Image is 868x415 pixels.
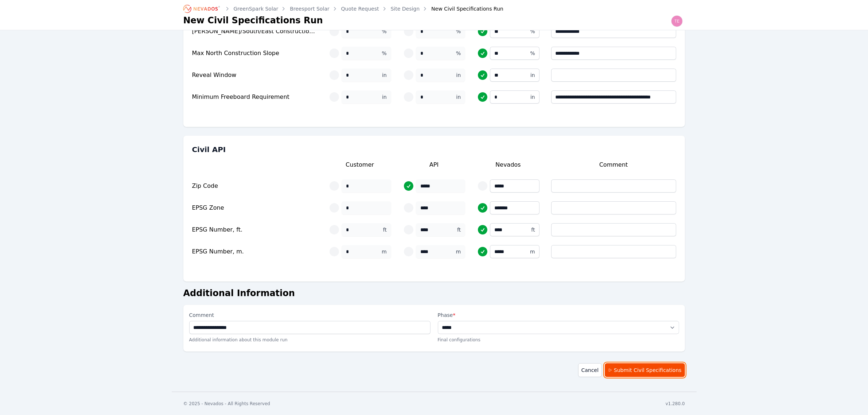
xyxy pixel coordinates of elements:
h3: Civil API [192,144,676,155]
div: © 2025 - Nevados - All Rights Reserved [183,401,270,407]
div: Minimum Freeboard Requirement [192,93,317,101]
div: EPSG Zone [192,203,317,212]
a: Cancel [578,363,602,377]
a: Site Design [391,5,420,12]
h1: New Civil Specifications Run [183,15,323,26]
div: v1.280.0 [666,401,685,407]
label: Comment [189,311,431,321]
div: EPSG Number, ft. [192,225,317,234]
label: Phase [438,311,679,319]
p: Final configurations [438,337,679,343]
a: Quote Request [341,5,379,12]
div: New Civil Specifications Run [421,5,503,12]
div: API [403,160,465,177]
nav: Breadcrumb [183,3,503,15]
div: Reveal Window [192,71,317,79]
a: GreenSpark Solar [234,5,279,12]
div: Nevados [477,160,539,177]
p: Additional information about this module run [189,334,431,346]
img: Ted Elliott [671,15,683,27]
div: [PERSON_NAME]/South/East Construction Slope [192,27,317,36]
div: Customer [328,160,391,177]
button: Submit Civil Specifications [605,363,685,377]
div: EPSG Number, m. [192,247,317,256]
a: Breesport Solar [290,5,329,12]
div: Max North Construction Slope [192,49,317,58]
div: Zip Code [192,182,317,190]
div: Comment [551,160,676,177]
h2: Additional Information [183,287,685,299]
